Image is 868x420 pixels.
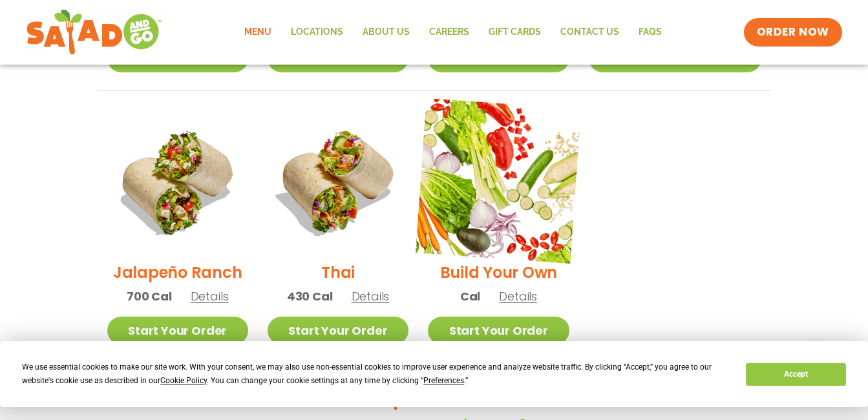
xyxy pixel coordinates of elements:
[423,376,464,385] span: Preferences
[107,110,248,251] img: Product photo for Jalapeño Ranch Wrap
[26,6,162,58] img: new-SAG-logo-768×292
[160,376,207,385] span: Cookie Policy
[744,18,842,47] a: ORDER NOW
[235,17,281,47] a: Menu
[499,288,537,304] span: Details
[416,98,581,264] img: Product photo for Build Your Own
[113,261,242,284] h2: Jalapeño Ranch
[22,361,730,388] div: We use essential cookies to make our site work. With your consent, we may also use non-essential ...
[127,288,172,305] span: 700 Cal
[353,17,419,47] a: About Us
[321,261,355,284] h2: Thai
[479,17,551,47] a: GIFT CARDS
[268,110,408,251] img: Product photo for Thai Wrap
[419,17,479,47] a: Careers
[107,317,248,344] a: Start Your Order
[460,288,480,305] span: Cal
[551,17,629,47] a: Contact Us
[440,261,558,284] h2: Build Your Own
[235,17,672,47] nav: Menu
[757,25,829,40] span: ORDER NOW
[746,363,845,386] button: Accept
[268,317,408,344] a: Start Your Order
[352,288,390,304] span: Details
[428,317,569,344] a: Start Your Order
[281,17,353,47] a: Locations
[629,17,672,47] a: FAQs
[287,288,333,305] span: 430 Cal
[191,288,229,304] span: Details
